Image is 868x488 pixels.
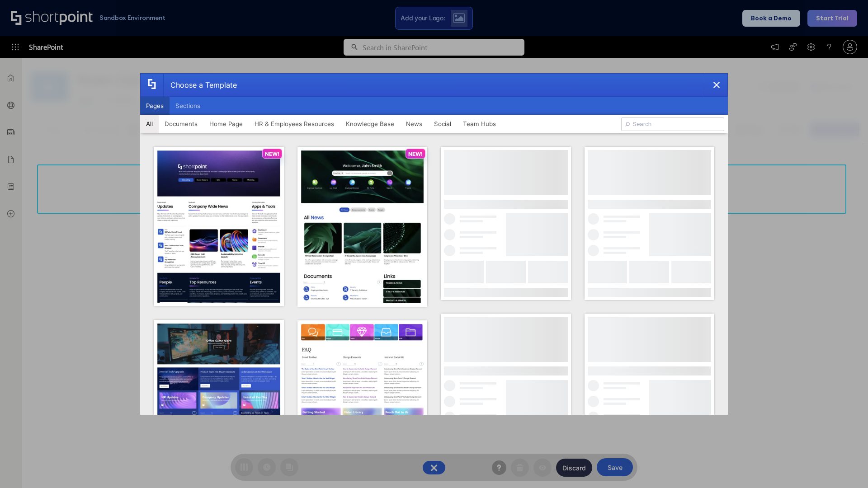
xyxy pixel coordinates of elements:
p: NEW! [408,150,423,157]
button: Home Page [203,115,249,133]
div: template selector [140,73,728,415]
button: Social [428,115,457,133]
button: Team Hubs [457,115,502,133]
iframe: Chat Widget [823,445,868,488]
button: News [400,115,428,133]
button: All [140,115,159,133]
button: Sections [170,97,206,115]
input: Search [621,117,724,131]
button: HR & Employees Resources [249,115,340,133]
button: Knowledge Base [340,115,400,133]
button: Pages [140,97,170,115]
button: Documents [159,115,203,133]
p: NEW! [265,150,279,157]
div: Choose a Template [163,74,237,96]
